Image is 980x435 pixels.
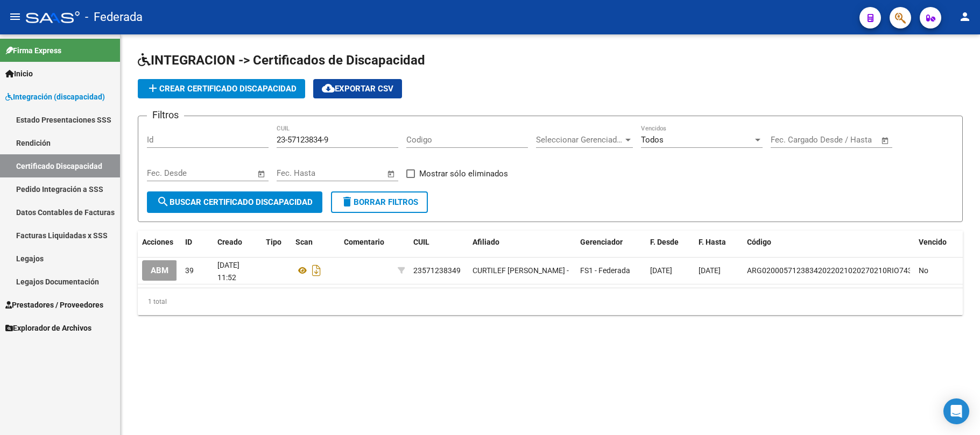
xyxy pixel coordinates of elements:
span: Explorador de Archivos [5,322,91,334]
mat-icon: menu [9,10,22,23]
mat-icon: delete [341,195,354,208]
span: Firma Express [5,45,61,56]
input: Fecha inicio [771,135,814,145]
mat-icon: cloud_download [322,82,335,95]
datatable-header-cell: F. Desde [646,231,694,254]
span: Vencido [919,238,947,246]
mat-icon: add [146,82,159,95]
span: No [919,266,928,275]
span: Comentario [344,238,384,246]
div: Open Intercom Messenger [943,398,969,424]
span: FS1 - Federada [580,266,630,275]
datatable-header-cell: Código [743,231,914,254]
datatable-header-cell: Afiliado [468,231,576,254]
button: Open calendar [879,134,892,147]
datatable-header-cell: CUIL [409,231,468,254]
datatable-header-cell: Vencido [914,231,963,254]
span: Mostrar sólo eliminados [419,167,508,180]
datatable-header-cell: Gerenciador [576,231,646,254]
span: Buscar Certificado Discapacidad [157,197,313,207]
button: Borrar Filtros [331,191,428,213]
span: Todos [641,135,664,145]
span: Gerenciador [580,238,623,246]
span: [DATE] [699,266,721,275]
span: CUIL [413,238,429,246]
h3: Filtros [147,108,184,123]
span: INTEGRACION -> Certificados de Discapacidad [138,53,425,68]
span: Crear Certificado Discapacidad [146,84,297,94]
span: 39 [185,266,194,275]
span: Código [747,238,771,246]
span: Prestadores / Proveedores [5,299,103,311]
datatable-header-cell: Comentario [340,231,393,254]
span: ABM [151,266,168,276]
span: F. Desde [650,238,679,246]
span: Tipo [266,238,281,246]
button: Crear Certificado Discapacidad [138,79,305,98]
span: - Federada [85,5,143,29]
mat-icon: search [157,195,170,208]
span: Integración (discapacidad) [5,91,105,103]
span: Borrar Filtros [341,197,418,207]
mat-icon: person [958,10,971,23]
input: Fecha fin [200,168,252,178]
span: Creado [217,238,242,246]
div: 23571238349 [413,265,461,277]
button: Open calendar [385,168,398,180]
span: Exportar CSV [322,84,393,94]
button: ABM [142,260,177,280]
span: [DATE] [650,266,672,275]
datatable-header-cell: F. Hasta [694,231,743,254]
button: Buscar Certificado Discapacidad [147,191,322,213]
span: ARG02000571238342022021020270210RIO7438 [747,266,916,275]
datatable-header-cell: ID [181,231,213,254]
span: Scan [295,238,313,246]
i: Descargar documento [309,262,323,279]
span: F. Hasta [699,238,726,246]
datatable-header-cell: Creado [213,231,262,254]
datatable-header-cell: Acciones [138,231,181,254]
span: CURTILEF [PERSON_NAME] - [473,266,569,275]
input: Fecha inicio [277,168,320,178]
div: 1 total [138,288,963,315]
span: [DATE] 11:52 [217,261,239,282]
span: Acciones [142,238,173,246]
input: Fecha fin [824,135,876,145]
datatable-header-cell: Tipo [262,231,291,254]
span: Inicio [5,68,33,80]
button: Open calendar [256,168,268,180]
span: ID [185,238,192,246]
span: Seleccionar Gerenciador [536,135,623,145]
input: Fecha inicio [147,168,191,178]
button: Exportar CSV [313,79,402,98]
datatable-header-cell: Scan [291,231,340,254]
input: Fecha fin [330,168,382,178]
span: Afiliado [473,238,499,246]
